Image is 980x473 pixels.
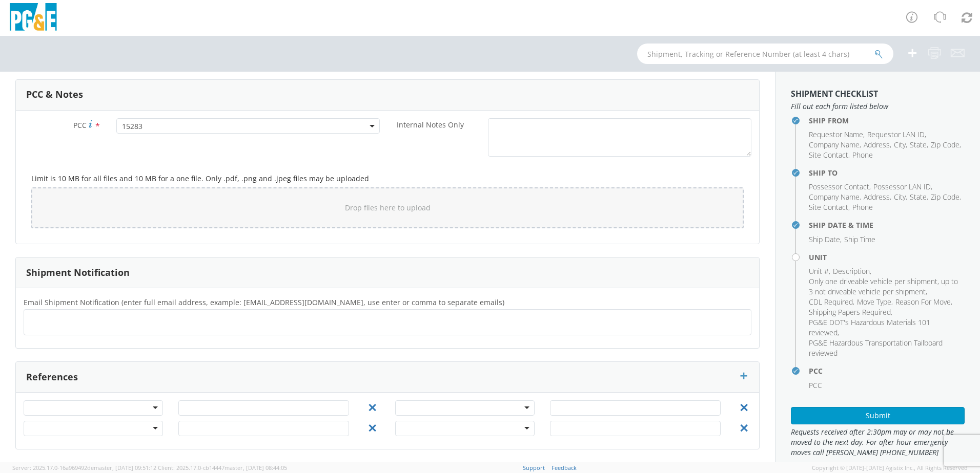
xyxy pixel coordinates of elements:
span: Move Type [857,297,891,307]
li: , [864,140,891,150]
span: Site Contact [809,202,848,212]
span: Only one driveable vehicle per shipment, up to 3 not driveable vehicle per shipment [809,276,958,296]
li: , [809,202,850,212]
input: Shipment, Tracking or Reference Number (at least 4 chars) [637,44,893,64]
span: PG&E DOT's Hazardous Materials 101 reviewed [809,317,930,337]
h3: References [26,372,78,382]
li: , [910,140,928,150]
a: Support [523,464,545,471]
span: State [910,192,927,202]
li: , [857,297,893,307]
span: PG&E Hazardous Transportation Tailboard reviewed [809,338,943,358]
span: Phone [852,202,873,212]
span: Unit # [809,266,829,276]
h4: PCC [809,367,965,375]
h4: Ship From [809,117,965,124]
span: CDL Required [809,297,853,307]
span: PCC [809,380,822,390]
li: , [873,182,932,192]
span: Company Name [809,192,860,202]
span: Address [864,140,890,149]
li: , [809,130,865,140]
span: Client: 2025.17.0-cb14447 [158,464,287,471]
span: 15283 [122,121,374,131]
span: master, [DATE] 09:51:12 [94,464,156,471]
span: Phone [852,150,873,160]
li: , [809,140,861,150]
button: Submit [791,407,965,424]
span: Fill out each form listed below [791,101,965,112]
li: , [867,130,926,140]
li: , [809,317,962,338]
li: , [910,192,928,202]
span: Reason For Move [895,297,951,307]
li: , [809,307,892,317]
li: , [809,297,854,307]
span: State [910,140,927,149]
li: , [864,192,891,202]
h4: Ship To [809,169,965,177]
span: master, [DATE] 08:44:05 [224,464,287,471]
span: Zip Code [931,192,959,202]
h5: Limit is 10 MB for all files and 10 MB for a one file. Only .pdf, .png and .jpeg files may be upl... [31,175,744,182]
span: Description [833,266,870,276]
h4: Ship Date & Time [809,221,965,229]
span: Server: 2025.17.0-16a969492de [12,464,156,471]
li: , [809,192,861,202]
li: , [931,140,961,150]
span: Internal Notes Only [397,120,464,130]
li: , [895,297,952,307]
li: , [809,266,830,276]
span: Address [864,192,890,202]
span: Ship Date [809,234,840,244]
span: Requestor LAN ID [867,130,925,139]
li: , [809,234,842,245]
li: , [931,192,961,202]
a: Feedback [552,464,577,471]
span: Ship Time [844,234,875,244]
li: , [894,192,907,202]
span: PCC [73,120,87,130]
span: Site Contact [809,150,848,160]
strong: Shipment Checklist [791,88,878,99]
span: Zip Code [931,140,959,149]
span: Drop files here to upload [345,203,431,212]
span: 15283 [116,118,380,134]
span: City [894,140,906,149]
span: Requests received after 2:30pm may or may not be moved to the next day. For after hour emergency ... [791,427,965,458]
li: , [833,266,871,276]
li: , [809,276,962,297]
span: Requestor Name [809,130,863,139]
span: Copyright © [DATE]-[DATE] Agistix Inc., All Rights Reserved [812,464,968,472]
span: City [894,192,906,202]
img: pge-logo-06675f144f4cfa6a6814.png [8,3,59,33]
span: Possessor Contact [809,182,869,191]
li: , [809,182,871,192]
span: Company Name [809,140,860,149]
h3: PCC & Notes [26,90,83,100]
li: , [809,150,850,160]
h4: Unit [809,253,965,261]
li: , [894,140,907,150]
h3: Shipment Notification [26,268,130,278]
span: Possessor LAN ID [873,182,931,191]
span: Shipping Papers Required [809,307,891,317]
span: Email Shipment Notification (enter full email address, example: jdoe01@agistix.com, use enter or ... [24,297,504,307]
